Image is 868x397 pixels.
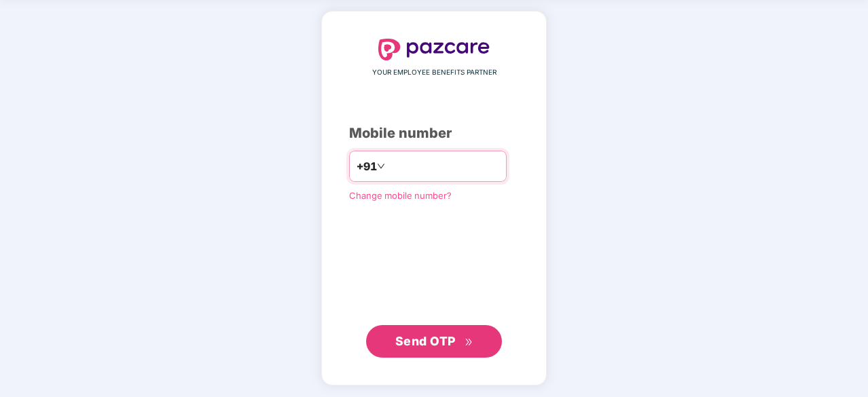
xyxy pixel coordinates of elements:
span: down [377,162,385,170]
span: double-right [465,338,473,347]
span: YOUR EMPLOYEE BENEFITS PARTNER [372,67,496,78]
button: Send OTPdouble-right [366,325,502,358]
span: Send OTP [395,334,456,348]
div: Mobile number [349,123,519,144]
a: Change mobile number? [349,190,452,201]
span: +91 [357,158,377,175]
img: logo [378,39,490,60]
